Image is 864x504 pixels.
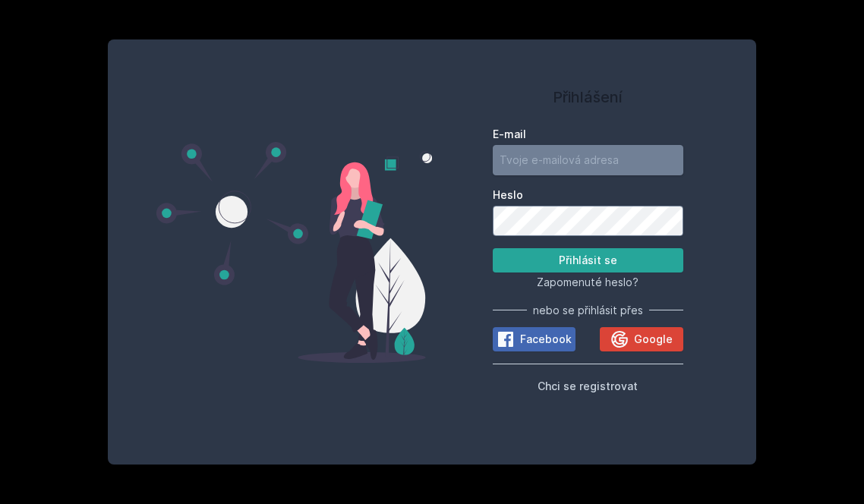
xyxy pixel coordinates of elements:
label: E-mail [493,127,683,142]
span: Facebook [520,332,572,347]
button: Google [600,327,683,351]
span: Zapomenuté heslo? [537,276,639,288]
h1: Přihlášení [493,86,683,109]
span: nebo se přihlásit přes [533,303,643,318]
button: Přihlásit se [493,248,683,272]
input: Tvoje e-mailová adresa [493,145,683,175]
label: Heslo [493,187,683,203]
button: Chci se registrovat [538,376,638,395]
button: Facebook [493,327,575,351]
span: Chci se registrovat [538,380,638,392]
span: Google [634,332,673,347]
